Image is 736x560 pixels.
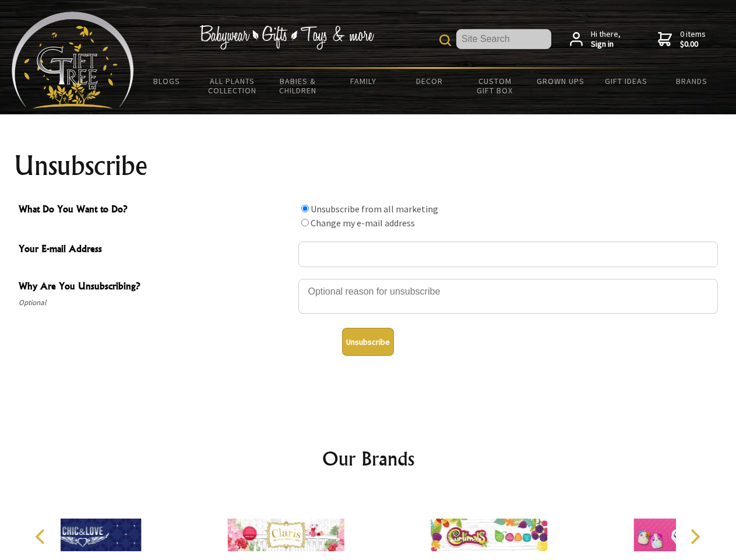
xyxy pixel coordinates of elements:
[659,69,725,93] a: Brands
[19,202,293,219] span: What Do You Want to Do?
[680,39,706,50] strong: $0.00
[23,444,713,473] h2: Our Brands
[591,29,621,50] span: Hi there,
[331,69,397,93] a: Family
[439,34,451,46] img: product search
[682,524,707,549] button: Next
[342,328,394,356] button: Unsubscribe
[527,69,593,93] a: Grown Ups
[593,69,659,93] a: Gift Ideas
[298,242,718,267] input: Your E-mail Address
[570,29,621,50] a: Hi there,Sign in
[396,69,462,93] a: Decor
[680,29,706,50] span: 0 items
[311,203,438,215] label: Unsubscribe from all marketing
[12,12,134,108] img: Babyware - Gifts - Toys and more...
[199,25,374,50] img: Babywear - Gifts - Toys & more
[298,279,718,314] textarea: Why Are You Unsubscribing?
[301,219,309,226] input: What Do You Want to Do?
[29,524,55,549] button: Previous
[19,279,293,296] span: Why Are You Unsubscribing?
[462,69,528,103] a: Custom Gift Box
[301,205,309,212] input: What Do You Want to Do?
[19,242,293,258] span: Your E-mail Address
[19,296,293,310] span: Optional
[134,69,200,93] a: BLOGS
[456,29,551,49] input: Site Search
[200,69,266,103] a: All Plants Collection
[311,217,415,229] label: Change my e-mail address
[658,29,706,50] a: 0 items$0.00
[14,152,723,180] h1: Unsubscribe
[591,39,621,50] strong: Sign in
[265,69,331,103] a: Babies & Children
